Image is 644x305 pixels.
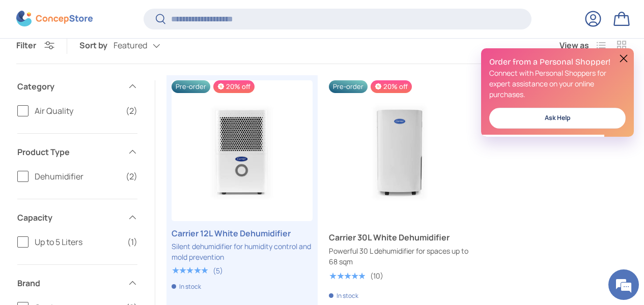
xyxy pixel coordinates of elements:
span: (2) [126,170,137,182]
span: Featured [114,41,147,50]
a: Carrier 30L White Dehumidifier [329,231,470,243]
span: Up to 5 Liters [35,236,121,248]
p: Connect with Personal Shoppers for expert assistance on your online purchases. [489,68,626,100]
span: Product Type [17,146,121,158]
span: View as [559,39,589,51]
button: Filter [16,40,54,51]
span: Filter [16,40,36,51]
summary: Category [17,68,137,105]
span: (2) [126,105,137,117]
a: Carrier 30L White Dehumidifier [329,80,470,221]
summary: Brand [17,265,137,301]
span: 20% off [371,80,412,93]
span: Air Quality [35,105,120,117]
a: Carrier 12L White Dehumidifier [172,80,313,221]
span: Pre-order [329,80,368,93]
span: Capacity [17,211,121,224]
h2: Order from a Personal Shopper! [489,56,626,68]
a: Ask Help [489,108,626,129]
a: Carrier 12L White Dehumidifier [172,227,313,239]
span: Category [17,80,121,93]
button: Featured [114,37,181,54]
span: 20% off [213,80,255,93]
span: Brand [17,277,121,289]
span: (1) [127,236,137,248]
span: Pre-order [172,80,210,93]
label: Sort by [79,39,114,51]
span: Dehumidifier [35,170,120,182]
summary: Capacity [17,199,137,236]
img: ConcepStore [16,11,93,27]
summary: Product Type [17,134,137,170]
